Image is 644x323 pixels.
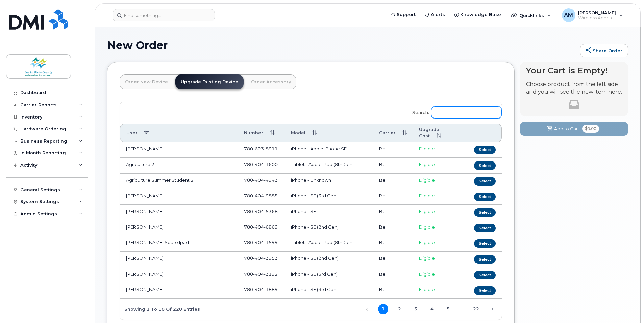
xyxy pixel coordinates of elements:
td: Bell [373,283,413,299]
th: Model: activate to sort column ascending [285,124,373,143]
span: 780 [244,271,278,277]
span: 5368 [264,209,278,214]
a: 2 [394,304,404,314]
span: Eligible [419,193,435,198]
td: Bell [373,205,413,220]
td: [PERSON_NAME] [120,142,238,158]
td: Tablet - Apple iPad (8th Gen) [285,158,373,173]
td: iPhone - SE [285,205,373,220]
div: Showing 1 to 10 of 220 entries [120,303,200,315]
span: 404 [253,240,264,245]
th: User: activate to sort column descending [120,124,238,143]
th: Upgrade Cost: activate to sort column ascending [413,124,468,143]
span: 780 [244,224,278,230]
span: 404 [253,255,264,261]
button: Select [474,224,496,232]
td: Bell [373,174,413,189]
td: iPhone - Unknown [285,174,373,189]
span: 1599 [264,240,278,245]
button: Select [474,146,496,154]
button: Select [474,193,496,201]
td: Bell [373,142,413,158]
span: 1889 [264,287,278,292]
td: iPhone - Apple iPhone SE [285,142,373,158]
span: 623 [253,146,264,151]
span: 780 [244,193,278,198]
td: iPhone - SE (2nd Gen) [285,220,373,236]
button: Select [474,177,496,186]
td: [PERSON_NAME] [120,252,238,267]
span: $0.00 [582,125,599,133]
span: 404 [253,287,264,292]
td: Bell [373,189,413,205]
a: Share Order [580,44,628,58]
span: Eligible [419,255,435,261]
td: [PERSON_NAME] [120,220,238,236]
span: Eligible [419,240,435,245]
td: Bell [373,252,413,267]
span: 404 [253,161,264,167]
a: 3 [411,304,421,314]
span: 404 [253,209,264,214]
td: Bell [373,220,413,236]
td: Bell [373,236,413,252]
td: [PERSON_NAME] [120,189,238,205]
td: iPhone - SE (3rd Gen) [285,267,373,283]
span: Eligible [419,177,435,183]
button: Select [474,271,496,279]
span: … [453,306,465,311]
input: Search: [431,106,502,119]
span: 6869 [264,224,278,230]
span: 404 [253,177,264,183]
a: Upgrade Existing Device [175,74,244,89]
a: Order Accessory [246,74,296,89]
button: Select [474,161,496,170]
button: Select [474,239,496,248]
td: [PERSON_NAME] Spare Ipad [120,236,238,252]
span: Add to Cart [554,126,579,132]
span: Eligible [419,287,435,292]
td: iPhone - SE (3rd Gen) [285,283,373,299]
span: 4943 [264,177,278,183]
td: Agriculture 2 [120,158,238,173]
td: Agriculture Summer Student 2 [120,174,238,189]
td: Bell [373,158,413,173]
span: 404 [253,193,264,198]
a: 4 [427,304,437,314]
span: 780 [244,287,278,292]
a: 1 [378,304,388,314]
th: Number: activate to sort column ascending [238,124,285,143]
span: Eligible [419,271,435,277]
button: Select [474,286,496,295]
button: Add to Cart $0.00 [520,122,628,136]
td: Tablet - Apple iPad (8th Gen) [285,236,373,252]
button: Select [474,255,496,263]
span: 404 [253,224,264,230]
td: Bell [373,267,413,283]
span: 780 [244,255,278,261]
span: 780 [244,177,278,183]
span: Eligible [419,209,435,214]
th: Carrier: activate to sort column ascending [373,124,413,143]
h1: New Order [107,39,577,51]
span: 8911 [264,146,278,151]
span: 780 [244,161,278,167]
span: 9885 [264,193,278,198]
td: iPhone - SE (2nd Gen) [285,252,373,267]
span: 3192 [264,271,278,277]
span: Eligible [419,146,435,151]
span: 1600 [264,161,278,167]
a: 5 [443,304,453,314]
span: Eligible [419,224,435,230]
span: Eligible [419,161,435,167]
span: 780 [244,146,278,151]
td: [PERSON_NAME] [120,283,238,299]
td: [PERSON_NAME] [120,267,238,283]
a: Next [487,304,497,315]
h4: Your Cart is Empty! [526,66,622,75]
span: 3953 [264,255,278,261]
a: Previous [362,304,372,315]
td: iPhone - SE (3rd Gen) [285,189,373,205]
p: Choose product from the left side and you will see the new item here. [526,81,622,96]
td: [PERSON_NAME] [120,205,238,220]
